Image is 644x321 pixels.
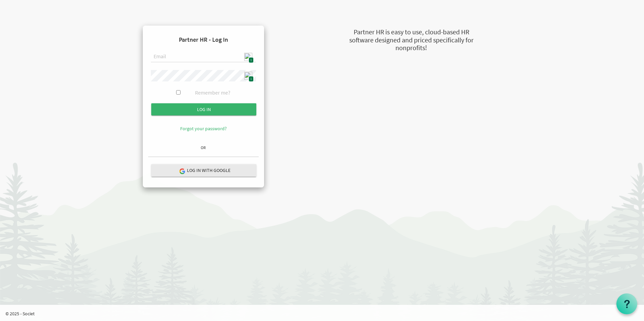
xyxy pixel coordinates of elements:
span: 1 [249,76,254,82]
h6: OR [148,145,259,150]
input: Log in [151,103,256,115]
img: npw-badge-icon.svg [244,53,252,61]
label: Remember me? [195,89,230,97]
img: npw-badge-icon.svg [244,72,252,80]
span: 1 [249,57,254,63]
div: Partner HR is easy to use, cloud-based HR [315,27,507,37]
div: nonprofits! [315,43,507,53]
h4: Partner HR - Log In [148,31,259,48]
p: © 2025 - Societ [5,310,644,317]
img: google-logo.png [179,168,185,174]
div: software designed and priced specifically for [315,35,507,45]
button: Log in with Google [151,164,256,177]
a: Forgot your password? [180,126,227,132]
input: Email [151,51,256,63]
